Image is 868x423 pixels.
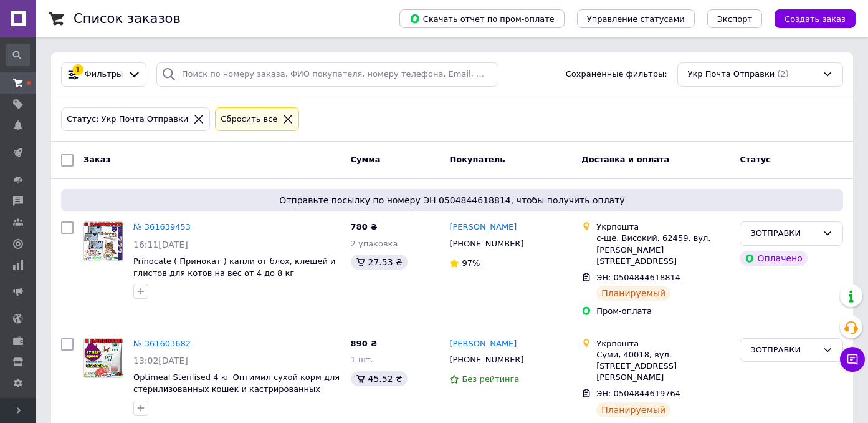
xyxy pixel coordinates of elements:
span: Экспорт [717,14,752,24]
span: Управление статусами [587,14,685,24]
div: 1 [72,64,83,75]
div: 45.52 ₴ [351,371,408,386]
span: 780 ₴ [351,222,378,231]
div: 3ОТПРАВКИ [750,344,818,357]
button: Чат с покупателем [840,347,865,372]
div: Планируемый [596,402,670,417]
span: ЭН: 0504844619764 [596,389,680,398]
span: Фильтры [85,69,123,80]
img: Фото товару [84,339,123,377]
span: 16:11[DATE] [133,240,188,250]
a: № 361639453 [133,222,191,231]
a: Фото товару [83,338,123,378]
a: № 361603682 [133,339,191,348]
span: Укр Почта Отправки [688,69,775,80]
span: Отправьте посылку по номеру ЭН 0504844618814, чтобы получить оплату [66,194,838,207]
div: Оплачено [740,251,807,266]
button: Скачать отчет по пром-оплате [399,9,565,28]
img: Фото товару [84,222,123,261]
span: 2 упаковка [351,239,398,248]
a: Создать заказ [762,14,856,23]
span: Создать заказ [785,14,846,24]
button: Создать заказ [775,9,856,28]
span: Сумма [351,155,381,164]
input: Поиск по номеру заказа, ФИО покупателя, номеру телефона, Email, номеру накладной [156,62,498,87]
span: 1 шт. [351,355,373,364]
span: Сохраненные фильтры: [566,69,667,80]
a: [PERSON_NAME] [449,221,517,233]
div: Суми, 40018, вул. [STREET_ADDRESS][PERSON_NAME] [596,349,730,384]
button: Экспорт [707,9,762,28]
span: Покупатель [449,155,505,164]
div: Укрпошта [596,338,730,349]
button: Управление статусами [577,9,695,28]
span: 13:02[DATE] [133,356,188,366]
span: Статус [740,155,771,164]
a: Prinocate ( Принокат ) капли от блох, клещей и глистов для котов на вес от 4 до 8 кг (80mg/8mg 0,... [133,256,336,289]
span: Доставка и оплата [581,155,669,164]
div: 27.53 ₴ [351,255,408,270]
span: Заказ [83,155,110,164]
h1: Список заказов [74,11,181,26]
a: Фото товару [83,221,123,261]
span: (2) [777,69,788,79]
div: с-ще. Високий, 62459, вул. [PERSON_NAME][STREET_ADDRESS] [596,233,730,267]
div: Планируемый [596,286,670,301]
div: Статус: Укр Почта Отправки [64,113,191,126]
div: 3ОТПРАВКИ [750,227,818,240]
span: Без рейтинга [462,374,519,384]
span: 97% [462,258,480,268]
div: Сбросить все [218,113,280,126]
span: 890 ₴ [351,339,378,348]
span: [PHONE_NUMBER] [449,239,523,248]
a: [PERSON_NAME] [449,338,517,350]
span: Скачать отчет по пром-оплате [409,13,555,24]
a: Optimeal Sterilised 4 кг Оптимил сухой корм для стерилизованных кошек и кастрированных котов (Гов... [133,372,340,405]
div: Укрпошта [596,221,730,233]
span: [PHONE_NUMBER] [449,355,523,364]
div: Пром-оплата [596,306,730,317]
span: ЭН: 0504844618814 [596,273,680,282]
